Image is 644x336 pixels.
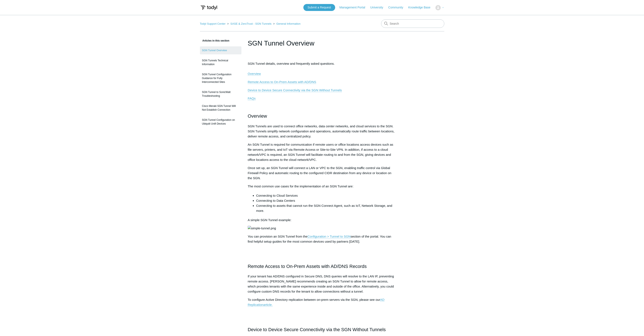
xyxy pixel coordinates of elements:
[248,218,292,222] span: A simple SGN Tunnel example:
[248,298,384,307] a: AD Replicationarticle.
[200,88,241,100] a: SGN Tunnel to SonicWall: Troubleshooting
[248,124,395,138] span: SGN Tunnels are used to connect office networks, data center networks, and cloud services to the ...
[263,303,273,306] span: article.
[248,38,396,48] h1: SGN Tunnel Overview
[200,102,241,114] a: Cisco Meraki SGN Tunnel Will Not Establish Connection
[248,143,393,161] span: An SGN Tunnel is required for communication if remote users or office locations access devices su...
[256,204,392,212] span: Connecting to assets that cannot run the SGN Connect Agent, such as IoT, Network Storage, and more.
[248,80,316,84] a: Remote Access to On-Prem Assets with AD/DNS
[248,235,391,243] span: section of the portal. You can find helpful setup guides for the most common devices used by part...
[200,70,241,86] a: SGN Tunnel Configuration Guidance for Fully Interconnected Sites
[276,22,301,25] a: General Information
[248,166,391,180] span: Once set up, an SGN Tunnel will connect a LAN or VPC to the SGN, enabling traffic control via Glo...
[307,235,351,238] a: Configuration > Tunnel to SGN
[248,264,367,269] span: Remote Access to On-Prem Assets with AD/DNS Records
[230,22,271,25] a: SASE & ZeroTrust - SGN Tunnels
[339,5,369,10] a: Management Portal
[248,113,267,119] span: Overview
[248,184,353,188] span: The most common use cases for the implementation of an SGN Tunnel are:
[381,19,444,28] input: Search
[256,199,295,202] span: Connecting to Data Centers
[248,97,256,100] a: FAQs
[248,274,394,293] span: If your tenant has AD/DNS configured in Secure DNS, DNS queries will resolve to the LAN IP, preve...
[248,327,386,332] span: Device to Device Secure Connectivity via the SGN Without Tunnels
[200,22,226,25] li: Todyl Support Center
[248,235,308,238] span: You can provision an SGN Tunnel from the
[226,22,272,25] li: SASE & ZeroTrust - SGN Tunnels
[248,226,276,231] img: simple-tunnel.png
[200,39,229,42] span: Articles in this section
[200,22,226,25] a: Todyl Support Center
[200,46,241,54] a: SGN Tunnel Overview
[248,88,342,92] a: Device to Device Secure Connectivity via the SGN Without Tunnels
[248,72,261,76] a: Overview
[408,5,435,10] a: Knowledge Base
[370,5,387,10] a: University
[248,62,335,76] span: SGN Tunnel details, overview and frequently asked questions.
[303,4,335,11] a: Submit a Request
[200,116,241,128] a: SGN Tunnel Configuration on Ubiquiti Unifi Devices
[248,298,380,301] span: To configure Active Directory replication between on-prem servers via the SGN, please see our
[200,56,241,68] a: SGN Tunnels Technical Information
[248,80,316,84] span: Remote Access to On-Prem Assets with AD/DNS
[248,298,384,306] span: AD Replication
[388,5,407,10] a: Community
[256,194,298,197] span: Connecting to Cloud Services
[200,4,218,12] img: Todyl Support Center Help Center home page
[272,22,300,25] li: General Information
